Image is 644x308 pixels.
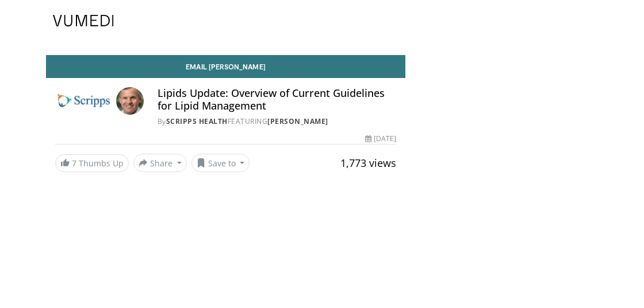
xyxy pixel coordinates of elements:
a: 7 Thumbs Up [55,154,129,172]
div: [DATE] [365,134,396,144]
button: Share [133,154,187,172]
a: [PERSON_NAME] [267,116,328,126]
img: Avatar [116,87,144,115]
span: 7 [72,158,76,169]
h4: Lipids Update: Overview of Current Guidelines for Lipid Management [158,87,396,112]
img: VuMedi Logo [53,15,114,26]
span: 1,773 views [340,156,396,170]
a: Email [PERSON_NAME] [46,55,405,78]
img: Scripps Health [55,87,112,115]
button: Save to [191,154,250,172]
div: By FEATURING [158,116,396,127]
a: Scripps Health [166,116,228,126]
